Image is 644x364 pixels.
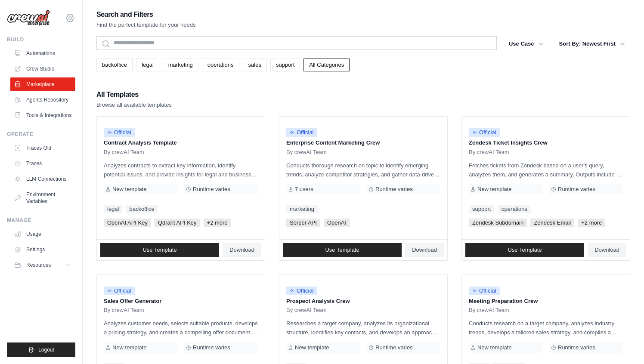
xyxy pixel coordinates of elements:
p: Sales Offer Generator [104,297,258,305]
p: Fetches tickets from Zendesk based on a user's query, analyzes them, and generates a summary. Out... [469,161,623,179]
span: Runtime varies [193,344,230,351]
span: Logout [38,346,54,353]
span: Download [594,247,619,253]
span: Use Template [142,247,176,253]
a: legal [136,59,159,71]
div: Manage [7,217,75,224]
span: New template [112,344,146,351]
p: Prospect Analysis Crew [286,297,440,305]
p: Analyzes contracts to extract key information, identify potential issues, and provide insights fo... [104,161,258,179]
p: Zendesk Ticket Insights Crew [469,139,623,147]
p: Enterprise Content Marketing Crew [286,139,440,147]
span: OpenAI API Key [104,219,151,227]
p: Conducts research on a target company, analyzes industry trends, develops a tailored sales strate... [469,319,623,337]
p: Meeting Preparation Crew [469,297,623,305]
a: sales [243,59,267,71]
a: Automations [10,46,75,60]
a: backoffice [96,59,133,71]
a: Use Template [283,243,402,257]
a: Usage [10,227,75,241]
p: Analyzes customer needs, selects suitable products, develops a pricing strategy, and creates a co... [104,319,258,337]
span: New template [477,344,511,351]
a: All Categories [303,59,350,71]
a: Environment Variables [10,188,75,208]
button: Resources [10,258,75,272]
button: Logout [7,342,75,357]
span: 7 users [295,186,313,193]
a: legal [104,205,122,213]
a: Settings [10,243,75,256]
span: By crewAI Team [286,307,327,314]
span: +2 more [204,219,231,227]
a: support [469,205,494,213]
a: Use Template [465,243,584,257]
a: operations [498,205,531,213]
span: +2 more [578,219,605,227]
a: Download [223,243,261,257]
a: backoffice [126,205,158,213]
span: Download [229,247,254,253]
a: Download [588,243,626,257]
span: By crewAI Team [286,149,327,156]
p: Conducts thorough research on topic to identify emerging trends, analyze competitor strategies, a... [286,161,440,179]
span: New template [295,344,329,351]
span: By crewAI Team [469,307,509,314]
p: Find the perfect template for your needs [96,21,196,29]
span: Official [469,128,500,137]
img: Logo [7,10,50,26]
div: Build [7,36,75,43]
a: LLM Connections [10,172,75,186]
p: Contract Analysis Template [104,139,258,147]
span: New template [477,186,511,193]
span: Runtime varies [193,186,230,193]
span: Use Template [508,247,542,253]
div: Operate [7,131,75,138]
p: Researches a target company, analyzes its organizational structure, identifies key contacts, and ... [286,319,440,337]
span: By crewAI Team [469,149,509,156]
span: By crewAI Team [104,307,144,314]
p: Browse all available templates [96,101,172,109]
h2: Search and Filters [96,9,196,21]
a: Traces Old [10,141,75,155]
button: Use Case [504,36,549,52]
span: Official [104,287,135,295]
span: Serper API [286,219,320,227]
button: Sort By: Newest First [554,36,630,52]
span: Runtime varies [375,186,413,193]
a: support [270,59,300,71]
a: marketing [286,205,318,213]
span: Official [286,287,317,295]
a: Agents Repository [10,93,75,107]
a: Marketplace [10,77,75,91]
span: Download [412,247,437,253]
a: marketing [163,59,198,71]
span: Official [469,287,500,295]
span: Zendesk Email [530,219,574,227]
span: Zendesk Subdomain [469,219,527,227]
span: New template [112,186,146,193]
span: Official [104,128,135,137]
span: Qdrant API Key [155,219,200,227]
a: Tools & Integrations [10,108,75,122]
a: Traces [10,157,75,170]
span: Official [286,128,317,137]
span: Runtime varies [375,344,413,351]
span: Runtime varies [558,344,595,351]
a: operations [202,59,239,71]
a: Download [405,243,444,257]
span: Runtime varies [558,186,595,193]
span: Resources [26,262,51,268]
a: Use Template [100,243,219,257]
span: Use Template [325,247,359,253]
a: Crew Studio [10,62,75,76]
span: By crewAI Team [104,149,144,156]
span: OpenAI [324,219,350,227]
h2: All Templates [96,89,172,101]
